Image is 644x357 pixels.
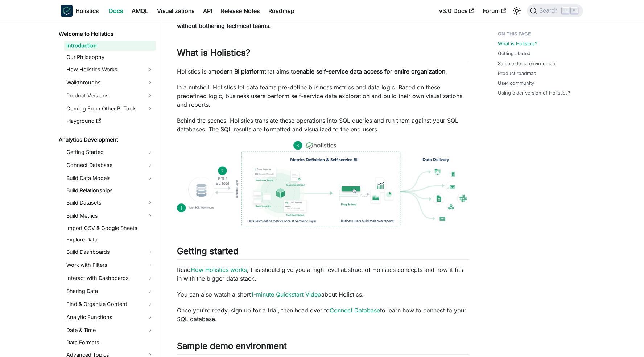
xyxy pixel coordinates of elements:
[57,135,156,145] a: Analytics Development
[177,83,469,109] p: In a nutshell: Holistics let data teams pre-define business metrics and data logic. Based on thes...
[571,7,578,14] kbd: K
[562,7,569,14] kbd: ⌘
[498,40,537,47] a: What is Holistics?
[330,307,380,314] a: Connect Database
[57,29,156,39] a: Welcome to Holistics
[199,5,216,17] a: API
[498,70,536,77] a: Product roadmap
[177,306,469,323] p: Once you're ready, sign up for a trial, then head over to to learn how to connect to your SQL dat...
[64,172,156,184] a: Build Data Models
[64,298,156,310] a: Find & Organize Content
[64,235,156,245] a: Explore Data
[64,272,156,284] a: Interact with Dashboards
[64,311,156,323] a: Analytic Functions
[54,22,162,357] nav: Docs sidebar
[64,52,156,62] a: Our Philosophy
[64,41,156,51] a: Introduction
[177,141,469,226] img: How Holistics fits in your Data Stack
[478,5,511,17] a: Forum
[64,259,156,271] a: Work with Filters
[177,47,469,61] h2: What is Holistics?
[177,341,469,354] h2: Sample demo environment
[251,291,321,298] a: 1-minute Quickstart Video
[498,80,534,87] a: User community
[64,185,156,196] a: Build Relationships
[61,5,73,17] img: Holistics
[64,197,156,209] a: Build Datasets
[64,324,156,336] a: Date & Time
[296,68,445,75] strong: enable self-service data access for entire organization
[498,60,557,67] a: Sample demo environment
[64,285,156,297] a: Sharing Data
[64,103,156,114] a: Coming From Other BI Tools
[64,246,156,258] a: Build Dashboards
[64,210,156,222] a: Build Metrics
[191,266,247,273] a: How Holistics works
[498,89,570,96] a: Using older version of Holistics?
[64,90,156,101] a: Product Versions
[64,116,156,126] a: Playground
[64,159,156,171] a: Connect Database
[216,5,264,17] a: Release Notes
[537,8,562,14] span: Search
[435,5,478,17] a: v3.0 Docs
[211,68,264,75] strong: modern BI platform
[64,64,156,75] a: How Holistics Works
[127,5,153,17] a: AMQL
[75,7,99,15] b: Holistics
[527,4,583,17] button: Search (Command+K)
[511,5,523,17] button: Switch between dark and light mode (currently light mode)
[64,146,156,158] a: Getting Started
[64,223,156,233] a: Import CSV & Google Sheets
[264,5,299,17] a: Roadmap
[498,50,531,57] a: Getting started
[104,5,127,17] a: Docs
[64,337,156,348] a: Data Formats
[61,5,99,17] a: HolisticsHolistics
[64,77,156,88] a: Walkthroughs
[177,290,469,299] p: You can also watch a short about Holistics.
[153,5,199,17] a: Visualizations
[177,265,469,283] p: Read , this should give you a high-level abstract of Holistics concepts and how it fits in with t...
[177,116,469,134] p: Behind the scenes, Holistics translate these operations into SQL queries and run them against you...
[177,246,469,260] h2: Getting started
[177,67,469,76] p: Holistics is a that aims to .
